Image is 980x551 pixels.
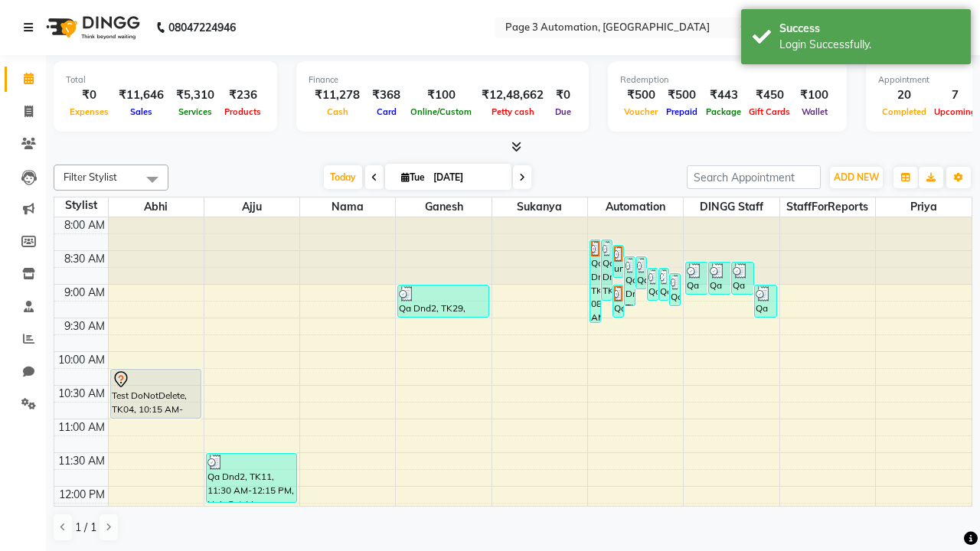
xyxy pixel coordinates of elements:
span: Expenses [66,106,113,117]
div: Qa Dnd2, TK11, 11:30 AM-12:15 PM, Hair Cut-Men [207,454,296,502]
span: Upcoming [930,106,980,117]
div: Qa Dnd2, TK25, 08:45 AM-09:15 AM, Hair Cut By Expert-Men [648,269,658,300]
span: Tue [397,171,429,183]
div: 11:00 AM [55,419,108,435]
span: Products [220,106,265,117]
div: 8:30 AM [61,251,108,267]
span: 1 / 1 [75,520,96,536]
div: Qa Dnd2, TK28, 08:35 AM-09:20 AM, Hair Cut-Men [625,257,635,305]
span: StaffForReports [780,197,875,217]
span: ADD NEW [834,171,879,183]
b: 08047224946 [168,6,236,49]
div: Qa Dnd2, TK24, 08:20 AM-09:15 AM, Special Hair Wash- Men [602,240,612,300]
span: Package [702,106,745,117]
div: ₹450 [745,86,794,104]
div: Qa Dnd2, TK20, 08:35 AM-09:05 AM, Hair cut Below 12 years (Boy) [636,257,646,289]
div: Qa Dnd2, TK30, 09:00 AM-09:30 AM, Hair cut Below 12 years (Boy) [755,285,776,317]
span: Automation [588,197,683,217]
div: Success [779,21,959,37]
span: Petty cash [488,106,538,117]
div: 7 [930,86,980,104]
div: Qa Dnd2, TK27, 08:50 AM-09:20 AM, Hair Cut By Expert-Men [670,274,680,305]
input: Search Appointment [687,165,821,189]
span: Gift Cards [745,106,794,117]
div: ₹368 [366,86,407,104]
div: Total [66,73,265,86]
div: Qa Dnd2, TK21, 08:40 AM-09:10 AM, Hair Cut By Expert-Men [686,262,707,294]
div: Qa Dnd2, TK29, 09:00 AM-09:30 AM, Hair cut Below 12 years (Boy) [398,285,488,317]
div: ₹443 [702,86,745,104]
div: ₹12,48,662 [475,86,550,104]
div: 9:00 AM [61,285,108,301]
span: Voucher [620,106,661,117]
span: Priya [876,197,972,217]
span: Card [373,106,400,117]
div: 20 [878,86,930,104]
div: ₹0 [550,86,577,104]
div: Stylist [54,197,108,214]
span: Ajju [204,197,299,217]
div: 10:00 AM [55,352,108,368]
span: Due [551,106,575,117]
span: Wallet [798,106,831,117]
span: Abhi [109,197,204,217]
div: ₹11,278 [309,86,366,104]
div: Test DoNotDelete, TK04, 10:15 AM-11:00 AM, Hair Cut-Men [111,370,201,418]
span: Sales [126,106,156,117]
div: undefined, TK18, 08:25 AM-08:55 AM, Hair cut Below 12 years (Boy) [613,246,623,277]
div: ₹100 [794,86,835,104]
div: ₹500 [620,86,661,104]
div: Qa Dnd2, TK19, 08:20 AM-09:35 AM, Hair Cut By Expert-Men,Hair Cut-Men [590,240,600,322]
span: Prepaid [662,106,701,117]
div: 8:00 AM [61,217,108,233]
input: 2025-09-02 [429,166,505,189]
div: ₹11,646 [113,86,170,104]
span: Sukanya [492,197,587,217]
span: Filter Stylist [64,171,117,183]
div: 9:30 AM [61,318,108,334]
div: Qa Dnd2, TK31, 09:00 AM-09:30 AM, Hair cut Below 12 years (Boy) [613,285,623,317]
div: Qa Dnd2, TK22, 08:40 AM-09:10 AM, Hair Cut By Expert-Men [709,262,730,294]
span: Ganesh [396,197,491,217]
div: Qa Dnd2, TK26, 08:45 AM-09:15 AM, Hair Cut By Expert-Men [659,269,669,300]
span: Nama [300,197,395,217]
div: Redemption [620,73,835,86]
div: ₹5,310 [170,86,220,104]
img: logo [39,6,144,49]
button: ADD NEW [830,167,883,188]
div: 11:30 AM [55,453,108,469]
span: DINGG Staff [684,197,779,217]
span: Services [175,106,216,117]
span: Online/Custom [407,106,475,117]
div: ₹236 [220,86,265,104]
span: Completed [878,106,930,117]
div: Finance [309,73,577,86]
div: Qa Dnd2, TK23, 08:40 AM-09:10 AM, Hair cut Below 12 years (Boy) [732,262,753,294]
div: ₹100 [407,86,475,104]
span: Cash [323,106,352,117]
div: ₹0 [66,86,113,104]
span: Today [324,165,362,189]
div: 10:30 AM [55,386,108,402]
div: Login Successfully. [779,37,959,53]
div: 12:00 PM [56,487,108,503]
div: ₹500 [661,86,702,104]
